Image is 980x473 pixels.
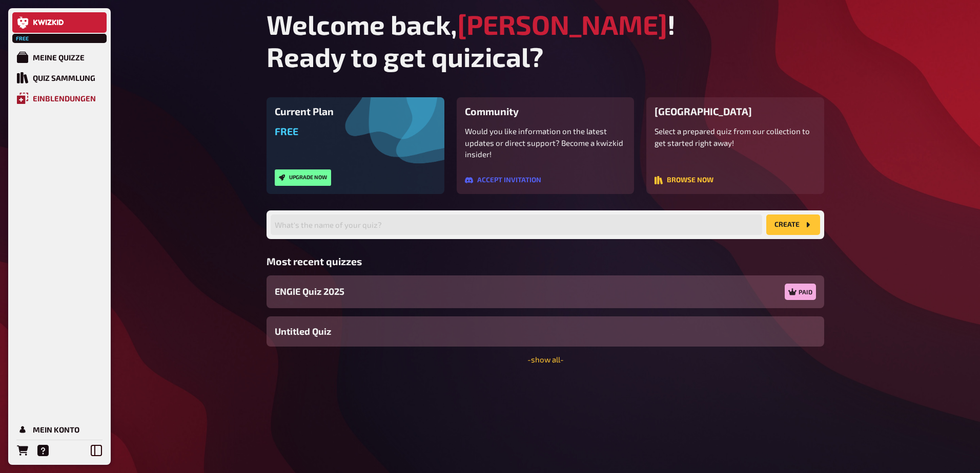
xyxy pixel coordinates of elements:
[267,8,824,73] h1: Welcome back, ! Ready to get quizical?
[655,177,713,186] a: Browse now
[655,176,713,184] button: Browse now
[33,440,53,461] a: Hilfe
[275,125,298,137] span: Free
[33,73,95,82] div: Quiz Sammlung
[457,8,667,40] span: [PERSON_NAME]
[267,255,824,267] h3: Most recent quizzes
[33,425,79,434] div: Mein Konto
[766,214,820,235] button: create
[275,325,331,338] span: Untitled Quiz
[271,214,762,235] input: What's the name of your quiz?
[655,125,816,148] p: Select a prepared quiz from our collection to get started right away!
[267,275,824,308] a: ENGIE Quiz 2025Paid
[655,105,816,117] h3: [GEOGRAPHIC_DATA]
[275,285,344,298] span: ENGIE Quiz 2025
[275,105,436,117] h3: Current Plan
[12,419,107,440] a: Mein Konto
[267,316,824,347] a: Untitled Quiz
[13,35,32,41] span: Free
[465,125,626,160] p: Would you like information on the latest updates or direct support? Become a kwizkid insider!
[465,105,626,117] h3: Community
[12,47,107,68] a: Meine Quizze
[12,440,33,461] a: Bestellungen
[33,94,96,103] div: Einblendungen
[33,53,85,62] div: Meine Quizze
[275,169,331,186] button: Upgrade now
[465,177,541,186] a: Accept invitation
[785,284,816,300] div: Paid
[12,88,107,109] a: Einblendungen
[465,176,541,184] button: Accept invitation
[12,68,107,88] a: Quiz Sammlung
[527,355,564,364] a: -show all-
